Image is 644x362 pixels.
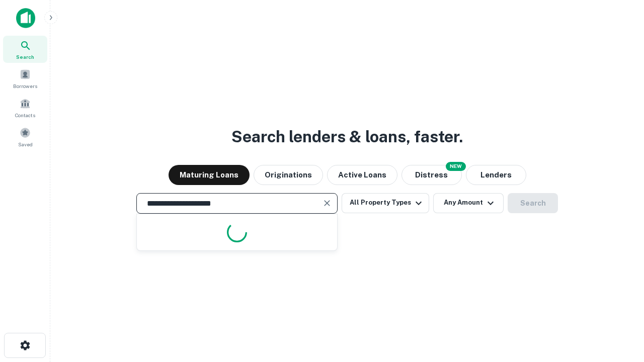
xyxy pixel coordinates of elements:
h3: Search lenders & loans, faster. [231,125,463,149]
a: Saved [3,123,47,150]
button: Any Amount [433,193,504,213]
button: Clear [320,196,334,210]
button: Active Loans [327,165,397,185]
button: All Property Types [342,193,429,213]
button: Search distressed loans with lien and other non-mortgage details. [401,165,462,185]
span: Search [16,53,34,61]
a: Borrowers [3,65,47,92]
img: capitalize-icon.png [16,8,35,28]
span: Saved [18,140,33,148]
button: Lenders [466,165,526,185]
button: Maturing Loans [169,165,250,185]
iframe: Chat Widget [594,282,644,330]
span: Contacts [15,111,35,119]
div: NEW [446,162,466,171]
span: Borrowers [13,82,37,90]
a: Contacts [3,94,47,121]
a: Search [3,36,47,63]
button: Originations [254,165,323,185]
